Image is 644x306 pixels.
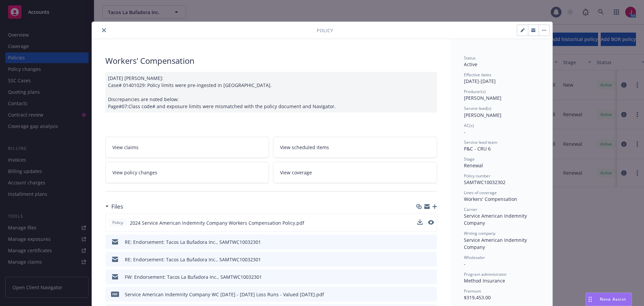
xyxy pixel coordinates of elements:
[464,72,539,85] div: [DATE] - [DATE]
[417,219,423,226] button: download file
[464,255,485,260] span: Wholesaler
[464,61,477,68] span: Active
[105,55,437,67] div: Workers' Compensation
[464,213,528,226] span: Service American Indemnity Company
[464,173,490,179] span: Policy number
[112,144,139,151] span: View claims
[464,196,517,202] span: Workers' Compensation
[428,273,434,280] button: preview file
[418,291,423,298] button: download file
[464,230,495,236] span: Writing company
[586,293,632,306] button: Nova Assist
[112,169,157,176] span: View policy changes
[417,219,423,225] button: download file
[464,294,491,301] span: $319,453.00
[105,162,269,183] a: View policy changes
[464,261,466,267] span: -
[464,72,491,78] span: Effective dates
[464,89,486,94] span: Producer(s)
[280,169,312,176] span: View coverage
[125,273,262,280] div: FW: Endorsement: Tacos La Bufadora Inc., SAMTWC10032301
[586,293,594,306] div: Drag to move
[273,162,437,183] a: View coverage
[100,26,108,34] button: close
[428,220,434,225] button: preview file
[105,202,123,211] div: Files
[111,202,123,211] h3: Files
[428,219,434,226] button: preview file
[464,288,481,294] span: Premium
[464,55,476,61] span: Status
[111,220,124,226] span: Policy
[464,207,477,212] span: Carrier
[464,139,497,145] span: Service lead team
[125,291,324,298] div: Service American Indemnity Company WC [DATE] - [DATE] Loss Runs - Valued [DATE].pdf
[464,271,507,277] span: Program administrator
[464,129,466,135] span: -
[428,256,434,263] button: preview file
[125,256,261,263] div: RE: Endorsement: Tacos La Bufadora Inc., SAMTWC10032301
[464,179,505,185] span: SAMTWC10032302
[111,292,119,297] span: pdf
[464,95,501,101] span: [PERSON_NAME]
[464,277,505,284] span: Method Insurance
[464,105,491,111] span: Service lead(s)
[464,237,528,250] span: Service American Indemnity Company
[280,144,329,151] span: View scheduled items
[464,112,501,118] span: [PERSON_NAME]
[418,256,423,263] button: download file
[130,219,304,226] span: 2024 Service American Indemnity Company Workers Compensation Policy.pdf
[464,156,475,162] span: Stage
[418,238,423,246] button: download file
[428,291,434,298] button: preview file
[464,162,483,169] span: Renewal
[418,273,423,280] button: download file
[464,190,497,195] span: Lines of coverage
[600,296,626,302] span: Nova Assist
[464,145,491,152] span: P&C - CRU 6
[273,137,437,158] a: View scheduled items
[428,238,434,246] button: preview file
[464,123,474,128] span: AC(s)
[125,238,261,246] div: RE: Endorsement: Tacos La Bufadora Inc., SAMTWC10032301
[105,137,269,158] a: View claims
[105,72,437,113] div: [DATE] [PERSON_NAME]: Case# 01401029: Policy limits were pre-ingested in [GEOGRAPHIC_DATA]. Discr...
[317,27,333,34] span: Policy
